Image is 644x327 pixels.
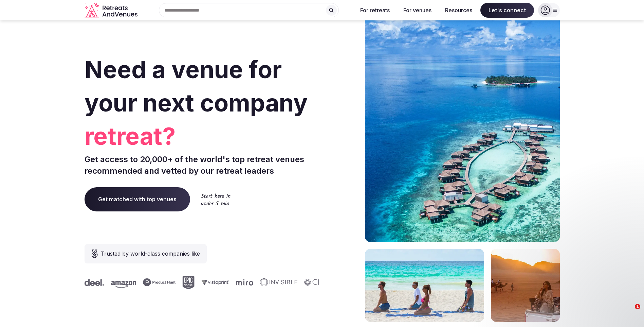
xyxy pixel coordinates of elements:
[621,304,637,320] iframe: Intercom live chat
[398,3,437,18] button: For venues
[85,154,319,176] p: Get access to 20,000+ of the world's top retreat venues recommended and vetted by our retreat lea...
[201,279,228,285] svg: Vistaprint company logo
[85,3,139,18] a: Visit the homepage
[201,193,231,205] img: Start here in under 5 min
[365,249,484,322] img: yoga on tropical beach
[259,278,297,287] svg: Invisible company logo
[480,3,534,18] span: Let's connect
[85,3,139,18] svg: Retreats and Venues company logo
[440,3,478,18] button: Resources
[182,276,194,289] svg: Epic Games company logo
[235,279,253,286] svg: Miro company logo
[101,249,200,258] span: Trusted by world-class companies like
[85,187,190,211] a: Get matched with top venues
[491,249,560,322] img: woman sitting in back of truck with camels
[85,120,319,153] span: retreat?
[85,55,308,117] span: Need a venue for your next company
[635,304,640,309] span: 1
[84,279,104,286] svg: Deel company logo
[355,3,395,18] button: For retreats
